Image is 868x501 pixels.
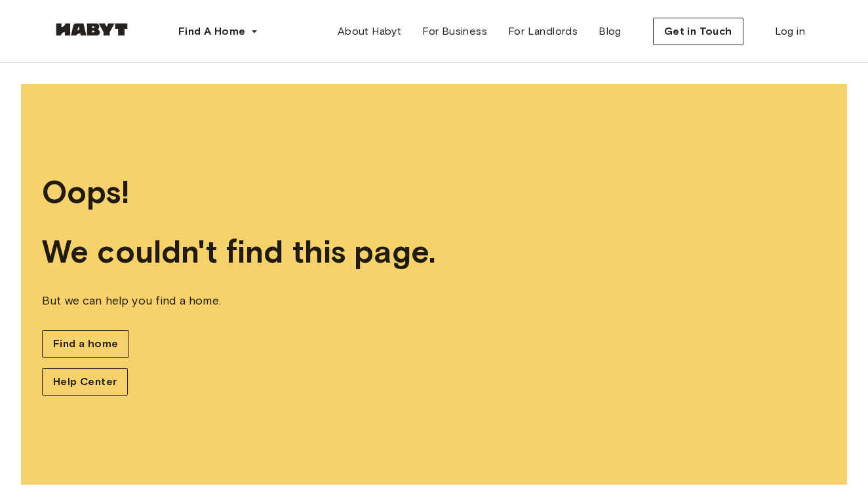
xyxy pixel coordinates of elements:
[653,18,743,45] button: Get in Touch
[498,18,588,45] a: For Landlords
[775,24,805,39] span: Log in
[588,18,632,45] a: Blog
[338,24,401,39] span: About Habyt
[42,232,826,271] span: We couldn't find this page.
[53,336,118,352] span: Find a home
[508,24,578,39] span: For Landlords
[42,173,826,212] span: Oops!
[764,18,816,45] a: Log in
[422,24,487,39] span: For Business
[42,368,128,396] a: Help Center
[53,374,117,390] span: Help Center
[664,24,732,39] span: Get in Touch
[42,330,129,358] a: Find a home
[327,18,412,45] a: About Habyt
[599,24,621,39] span: Blog
[168,18,269,45] button: Find A Home
[178,24,245,39] span: Find A Home
[42,292,826,309] span: But we can help you find a home.
[52,23,131,36] img: Habyt
[412,18,498,45] a: For Business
